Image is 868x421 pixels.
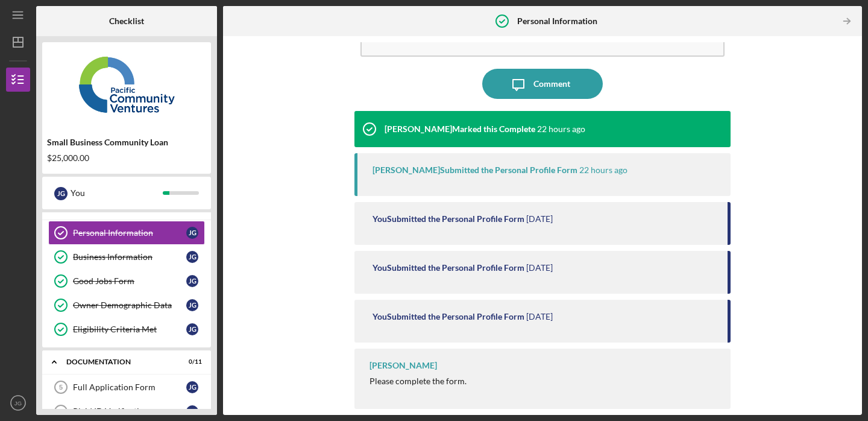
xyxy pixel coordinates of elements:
[579,165,627,175] time: 2025-10-13 23:44
[73,228,186,238] div: Personal Information
[47,138,206,147] div: Small Business Community Loan
[73,407,186,416] div: Plaid ID Verification
[373,214,524,224] div: You Submitted the Personal Profile Form
[186,405,198,417] div: J G
[186,381,198,393] div: J G
[48,269,205,293] a: Good Jobs FormJG
[42,48,211,121] img: Product logo
[526,312,553,321] time: 2025-10-11 19:39
[517,16,597,26] b: Personal Information
[48,317,205,341] a: Eligibility Criteria MetJG
[73,382,186,392] div: Full Application Form
[66,358,172,366] div: Documentation
[186,323,198,335] div: J G
[6,391,30,415] button: JG
[373,165,577,175] div: [PERSON_NAME] Submitted the Personal Profile Form
[533,69,570,99] div: Comment
[48,375,205,399] a: 5Full Application FormJG
[186,251,198,263] div: J G
[73,276,186,286] div: Good Jobs Form
[71,183,163,203] div: You
[48,245,205,269] a: Business InformationJG
[482,69,603,99] button: Comment
[186,275,198,287] div: J G
[48,293,205,317] a: Owner Demographic DataJG
[73,252,186,262] div: Business Information
[373,312,524,321] div: You Submitted the Personal Profile Form
[59,408,63,415] tspan: 6
[180,358,202,366] div: 0 / 11
[370,361,437,370] div: [PERSON_NAME]
[537,124,585,134] time: 2025-10-13 23:44
[59,384,63,391] tspan: 5
[14,400,22,407] text: JG
[186,299,198,311] div: J G
[73,324,186,334] div: Eligibility Criteria Met
[385,124,535,134] div: [PERSON_NAME] Marked this Complete
[73,300,186,310] div: Owner Demographic Data
[373,263,524,273] div: You Submitted the Personal Profile Form
[370,376,467,386] div: Please complete the form.
[186,227,198,239] div: J G
[54,187,68,200] div: J G
[109,16,144,26] b: Checklist
[47,153,206,163] div: $25,000.00
[526,263,553,273] time: 2025-10-11 19:39
[526,214,553,224] time: 2025-10-11 21:39
[48,221,205,245] a: Personal InformationJG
